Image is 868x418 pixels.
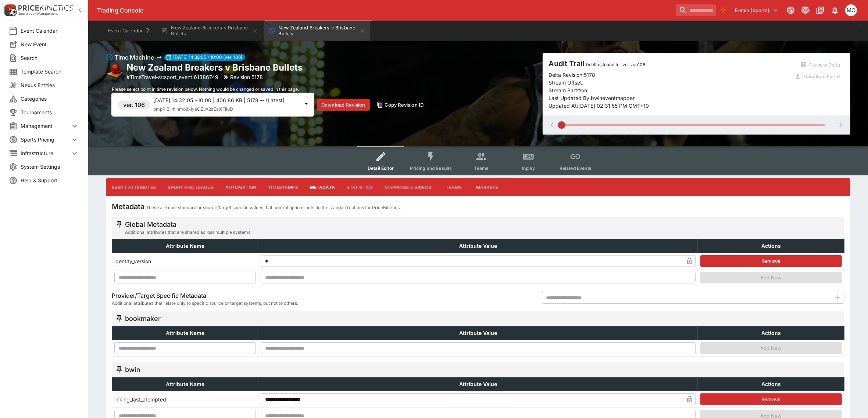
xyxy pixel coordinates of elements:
[126,73,218,81] p: Copy To Clipboard
[357,146,599,175] div: Event type filters
[341,178,379,196] button: Statistics
[549,79,790,110] p: Stream Offset: Stream Partition: Last Updated By: bwineventmapper Updated At: [DATE] 02:31:55 PM ...
[104,21,155,41] button: Event Calendar
[264,21,370,41] button: New Zealand Breakers v Brisbane Bullets
[410,165,452,171] span: Pricing and Results
[718,4,729,16] button: No Bookmarks
[698,378,844,391] th: Actions
[126,62,303,73] h2: Copy To Clipboard
[258,326,698,340] th: Attribute Value
[21,108,79,116] span: Tournaments
[549,59,790,68] h4: Audit Trail
[112,326,258,340] th: Attribute Name
[112,292,298,300] h6: Provider/Target Specific Metadata
[157,21,262,41] button: New Zealand Breakers v Brisbane Bullets
[115,53,154,62] h6: Time Machine
[124,100,145,109] h6: ver. 106
[586,62,645,67] span: 0 deltas found for version 106
[470,178,504,196] button: Markets
[146,204,401,211] p: These are non-standard or source/target specific values that control options outside the standard...
[522,165,535,171] span: Inplay
[474,165,489,171] span: Teams
[828,4,842,17] button: Notifications
[262,178,304,196] button: Timestamps
[106,62,124,80] img: basketball.png
[304,178,341,196] button: Metadata
[21,95,79,103] span: Categories
[112,391,258,408] td: linking_last_atempted
[373,99,428,111] button: Copy Revision ID
[97,7,673,14] div: Trading Console
[698,239,844,253] th: Actions
[258,239,698,253] th: Attribute Value
[170,54,245,61] span: [DATE] 14:32:05 +10:00 (ver. 106)
[21,136,70,143] span: Sports Pricing
[814,4,827,17] button: Documentation
[18,12,58,15] img: Sportsbook Management
[843,2,859,18] button: Mark O'Loughlan
[21,149,70,157] span: Infrastructure
[112,378,258,391] th: Attribute Name
[368,165,394,171] span: Detail Editor
[21,176,79,184] span: Help & Support
[21,54,79,62] span: Search
[21,163,79,171] span: System Settings
[153,106,233,112] span: bmpR.BHhlhmo8klyaCZvA2aEal6FIluD
[106,178,162,196] button: Event Attributes
[845,4,857,16] div: Mark O'Loughlan
[125,229,251,236] span: Additional attributes that are shared across multiple systems.
[799,4,812,17] button: Toggle light/dark mode
[21,40,79,48] span: New Event
[784,4,797,17] button: Connected to PK
[230,73,263,81] p: Revision 5178
[258,378,698,391] th: Attribute Value
[153,96,299,104] p: [DATE] 14:32:05 +10:00 | 406.86 KB | 5178 -- (Latest)
[676,4,716,16] input: search
[379,178,437,196] button: Mappings & Videos
[112,239,258,253] th: Attribute Name
[2,3,17,18] img: PriceKinetics Logo
[219,178,262,196] button: Automation
[21,27,79,35] span: Event Calendar
[731,4,783,16] button: Select Tenant
[112,86,299,92] span: Please select point in time revision below. Nothing would be changed or saved in this page.
[21,68,79,75] span: Template Search
[317,99,370,111] button: Download Revision
[125,365,140,374] h5: bwin
[560,165,592,171] span: Related Events
[21,122,70,130] span: Management
[125,314,161,323] h5: bookmaker
[700,255,842,267] button: Remove
[112,202,144,211] h4: Metadata
[437,178,470,196] button: Teams
[698,326,844,340] th: Actions
[125,220,251,229] h5: Global Metadata
[162,178,219,196] button: Sport and League
[18,5,73,11] img: PriceKinetics
[112,300,298,307] span: Additional attributes that relate only to specific source or target systems, but not to others.
[700,393,842,405] button: Remove
[549,71,595,79] p: Delta Revision: 5178
[112,253,258,269] td: identity_version
[21,81,79,89] span: Nexus Entities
